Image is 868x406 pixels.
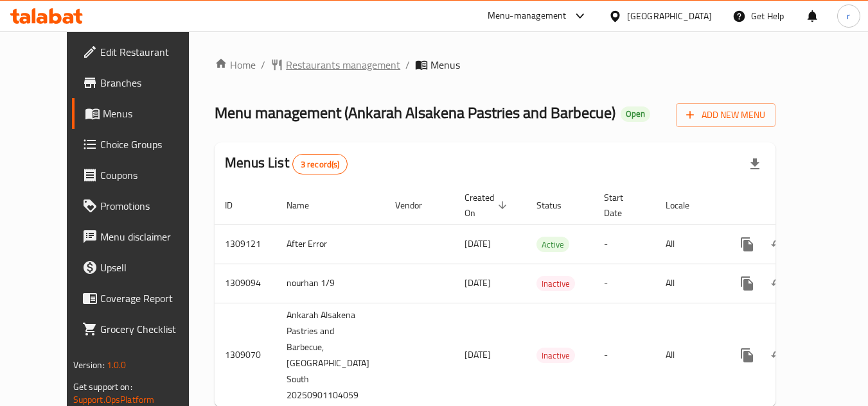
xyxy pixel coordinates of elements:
span: Menus [103,106,202,121]
a: Restaurants management [270,57,400,72]
span: Grocery Checklist [100,321,202,337]
span: Active [536,237,569,252]
td: - [594,224,655,264]
a: Coupons [72,160,212,190]
span: Menu disclaimer [100,229,202,244]
a: Menus [72,98,212,129]
span: ID [225,198,249,213]
div: Inactive [536,276,575,291]
span: Menu management ( Ankarah Alsakena Pastries and Barbecue ) [215,98,616,127]
a: Coverage Report [72,283,212,314]
a: Grocery Checklist [72,314,212,344]
li: / [405,57,410,72]
span: Restaurants management [286,57,400,72]
div: Export file [740,149,770,180]
button: more [732,229,763,260]
span: Inactive [536,276,575,291]
td: After Error [276,224,385,264]
span: r [847,9,850,23]
td: 1309121 [215,224,276,264]
span: Choice Groups [100,137,202,152]
span: Start Date [604,190,640,221]
span: Add New Menu [686,107,765,123]
td: 1309094 [215,264,276,303]
span: [DATE] [465,346,491,363]
span: Status [536,198,578,213]
div: Total records count [292,154,348,174]
span: Coupons [100,167,202,183]
div: [GEOGRAPHIC_DATA] [627,9,712,23]
li: / [261,57,265,72]
button: Change Status [763,340,793,371]
span: Name [287,198,326,213]
span: Version: [73,357,105,373]
button: Change Status [763,268,793,299]
button: Add New Menu [676,103,775,127]
span: Menus [430,57,460,72]
th: Actions [722,186,865,225]
span: Promotions [100,198,202,214]
a: Branches [72,67,212,98]
nav: breadcrumb [215,57,775,72]
div: Inactive [536,348,575,363]
button: Change Status [763,229,793,260]
a: Upsell [72,252,212,283]
button: more [732,268,763,299]
span: Get support on: [73,378,132,395]
span: Branches [100,75,202,90]
div: Open [621,106,650,122]
span: Locale [666,198,706,213]
a: Home [215,57,256,72]
a: Edit Restaurant [72,37,212,67]
div: Menu-management [488,8,567,24]
td: All [655,264,722,303]
span: [DATE] [465,235,491,252]
span: Open [621,108,650,119]
a: Choice Groups [72,129,212,160]
span: Upsell [100,260,202,275]
a: Promotions [72,190,212,221]
td: nourhan 1/9 [276,264,385,303]
span: [DATE] [465,275,491,291]
span: 1.0.0 [107,357,127,373]
span: 3 record(s) [293,158,348,171]
span: Edit Restaurant [100,44,202,60]
span: Created On [465,190,511,221]
a: Menu disclaimer [72,221,212,252]
h2: Menus List [225,153,348,174]
span: Vendor [395,198,439,213]
td: - [594,264,655,303]
td: All [655,224,722,264]
span: Coverage Report [100,291,202,306]
span: Inactive [536,348,575,363]
button: more [732,340,763,371]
